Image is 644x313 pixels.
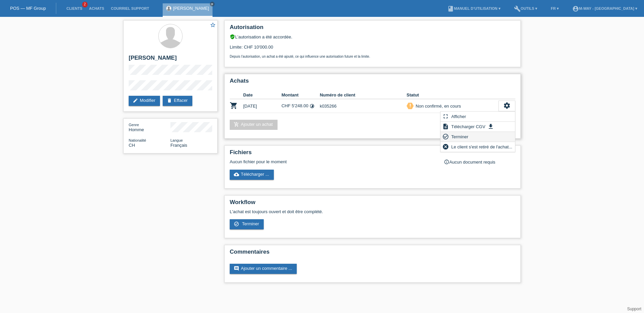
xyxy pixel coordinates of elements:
[503,102,511,109] i: settings
[170,143,187,148] span: Français
[442,113,449,120] i: fullscreen
[230,55,515,58] p: Depuis l’autorisation, un achat a été ajouté, ce qui influence une autorisation future et la limite.
[320,91,407,99] th: Numéro de client
[129,122,170,132] div: Homme
[547,6,562,10] a: FR ▾
[487,123,494,130] i: get_app
[129,138,146,142] span: Nationalité
[572,5,579,12] i: account_circle
[129,96,160,106] a: editModifier
[230,34,515,39] div: L’autorisation a été accordée.
[234,172,239,177] i: cloud_upload
[230,264,297,274] a: commentAjouter un commentaire ...
[511,6,541,10] a: buildOutils ▾
[167,98,172,103] i: delete
[444,159,449,165] i: info_outline
[170,138,183,142] span: Langue
[210,22,216,29] a: star_border
[243,99,282,113] td: [DATE]
[210,22,216,28] i: star_border
[442,123,449,130] i: description
[234,266,239,271] i: comment
[82,2,88,7] span: 2
[320,99,407,113] td: k035266
[230,159,436,164] div: Aucun fichier pour le moment
[230,34,235,39] i: verified_user
[414,103,461,110] div: Non confirmé, en cours
[282,99,320,113] td: CHF 5'248.00
[133,98,138,103] i: edit
[442,133,449,140] i: check_circle_outline
[450,122,486,131] span: Télécharger CGV
[230,120,278,130] a: add_shopping_cartAjouter un achat
[234,122,239,127] i: add_shopping_cart
[310,104,315,109] i: 24 versements
[173,6,209,11] a: [PERSON_NAME]
[230,78,515,88] h2: Achats
[514,5,521,12] i: build
[163,96,192,106] a: deleteEffacer
[569,6,641,10] a: account_circlem-way - [GEOGRAPHIC_DATA] ▾
[444,6,504,10] a: bookManuel d’utilisation ▾
[230,209,515,214] p: L'achat est toujours ouvert et doit être complété.
[450,133,470,141] span: Terminer
[282,91,320,99] th: Montant
[450,112,467,120] span: Afficher
[210,2,215,6] a: close
[230,24,515,34] h2: Autorisation
[63,6,86,10] a: Clients
[129,55,212,65] h2: [PERSON_NAME]
[230,39,515,58] div: Limite: CHF 10'000.00
[407,91,498,99] th: Statut
[230,219,264,229] a: check_circle_outline Terminer
[129,123,139,127] span: Genre
[230,149,515,159] h2: Fichiers
[242,221,259,226] span: Terminer
[234,221,239,227] i: check_circle_outline
[230,199,515,209] h2: Workflow
[447,5,454,12] i: book
[230,249,515,259] h2: Commentaires
[243,91,282,99] th: Date
[408,103,413,108] i: priority_high
[230,102,238,110] i: POSP00026219
[230,170,274,180] a: cloud_uploadTélécharger ...
[444,159,515,165] div: Aucun document requis
[86,6,107,10] a: Achats
[10,6,46,11] a: POS — MF Group
[627,307,641,311] a: Support
[107,6,152,10] a: Courriel Support
[211,2,214,6] i: close
[129,143,135,148] span: Suisse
